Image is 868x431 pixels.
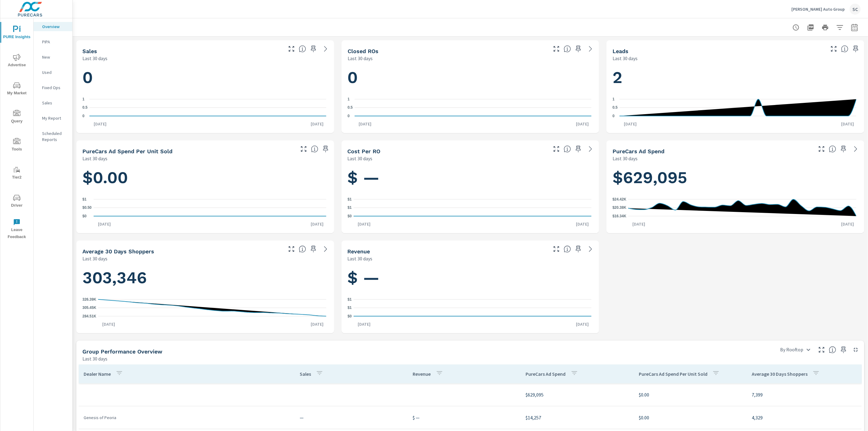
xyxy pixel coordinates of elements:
p: [DATE] [572,321,593,327]
span: Query [2,110,31,125]
p: Used [42,69,67,75]
text: 326.39K [82,297,96,302]
p: PureCars Ad Spend Per Unit Sold [639,371,707,377]
span: PURE Insights [2,26,31,41]
p: [DATE] [628,221,650,227]
button: Print Report [819,21,831,34]
span: Understand group performance broken down by various segments. Use the dropdown in the upper right... [829,346,836,353]
p: Last 30 days [82,355,107,362]
h1: $629,095 [613,167,858,188]
p: [DATE] [94,221,115,227]
h5: Leads [613,48,628,54]
span: Number of Repair Orders Closed by the selected dealership group over the selected time range. [So... [564,45,571,53]
h1: 2 [613,67,858,88]
p: [DATE] [620,121,641,127]
p: [DATE] [307,121,328,127]
button: Apply Filters [834,21,846,34]
text: 305.45K [82,306,96,310]
text: 0 [348,114,350,118]
p: Genesis of Peoria [84,415,290,421]
text: $24.42K [613,197,627,201]
p: [DATE] [307,221,328,227]
text: 1 [613,97,615,101]
p: PIPA [42,39,67,45]
p: [DATE] [355,121,376,127]
p: Sales [300,371,311,377]
button: Make Fullscreen [552,244,561,254]
div: Sales [34,98,72,107]
p: Sales [42,100,67,106]
span: Save this to your personalized report [321,144,331,154]
span: Number of vehicles sold by the dealership over the selected date range. [Source: This data is sou... [299,45,306,53]
text: 1 [348,97,350,101]
p: 4,329 [752,414,857,421]
span: Number of Leads generated from PureCars Tools for the selected dealership group over the selected... [841,45,848,53]
p: [DATE] [572,221,593,227]
text: 284.51K [82,314,96,318]
text: $1 [348,197,352,201]
p: Last 30 days [348,55,373,62]
p: Average 30 Days Shoppers [752,371,808,377]
span: Save this to your personalized report [851,44,861,54]
button: Make Fullscreen [287,244,296,254]
p: Last 30 days [82,155,107,162]
span: Save this to your personalized report [573,44,583,54]
div: Fixed Ops [34,83,72,92]
span: Leave Feedback [2,219,31,241]
p: PureCars Ad Spend [526,371,566,377]
p: Last 30 days [82,55,107,62]
p: $ — [413,414,516,421]
button: Make Fullscreen [299,144,309,154]
div: By Rooftop [776,344,814,355]
h1: 0 [348,67,593,88]
h5: Sales [82,48,97,54]
h1: $0.00 [82,167,328,188]
h1: $ — [348,167,593,188]
text: 0.5 [348,106,353,110]
p: [DATE] [572,121,593,127]
text: $1 [82,197,87,201]
text: $0 [348,214,352,218]
span: Tools [2,138,31,153]
button: Make Fullscreen [829,44,839,54]
p: Last 30 days [348,155,373,162]
a: See more details in report [586,244,595,254]
p: Revenue [413,371,431,377]
h1: 0 [82,67,328,88]
span: Total sales revenue over the selected date range. [Source: This data is sourced from the dealer’s... [564,245,571,253]
h5: PureCars Ad Spend Per Unit Sold [82,148,172,154]
h5: Revenue [348,248,370,255]
button: Make Fullscreen [817,144,826,154]
p: $0.00 [639,414,742,421]
div: nav menu [0,18,33,243]
p: Last 30 days [613,55,638,62]
text: $0.50 [82,206,92,210]
a: See more details in report [851,144,861,154]
p: Last 30 days [82,255,107,262]
p: Overview [42,24,67,30]
button: Select Date Range [848,21,861,34]
p: New [42,54,67,60]
p: [DATE] [89,121,111,127]
text: 0.5 [82,106,88,110]
text: 0 [613,114,615,118]
span: Save this to your personalized report [309,244,318,254]
text: 0 [82,114,85,118]
h5: Closed ROs [348,48,378,54]
p: Fixed Ops [42,85,67,91]
p: [DATE] [353,321,375,327]
p: [DATE] [837,121,858,127]
h1: 303,346 [82,267,328,288]
text: 0.5 [613,106,618,110]
a: See more details in report [321,244,331,254]
text: $0 [82,214,87,218]
p: $14,257 [526,414,629,421]
text: $1 [348,206,352,210]
span: Tier2 [2,166,31,181]
span: Save this to your personalized report [309,44,318,54]
h5: PureCars Ad Spend [613,148,664,154]
div: SC [850,4,861,15]
text: $20.38K [613,206,627,210]
p: [DATE] [353,221,375,227]
text: $1 [348,306,352,310]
